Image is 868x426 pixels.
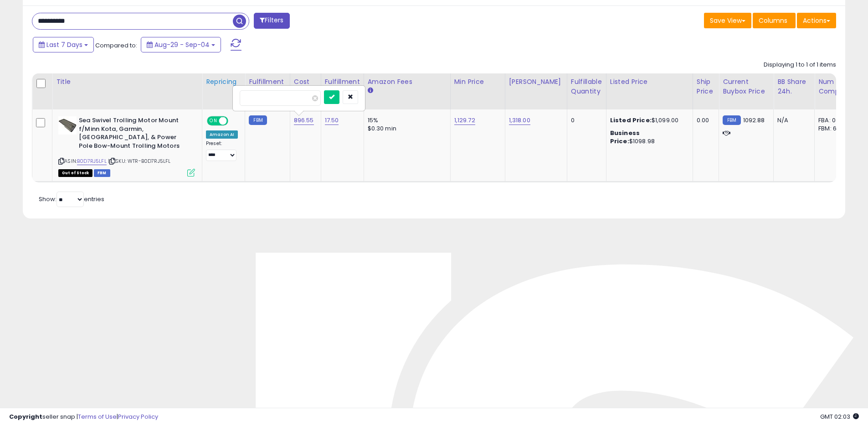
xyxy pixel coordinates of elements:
a: 17.50 [325,116,339,125]
a: B0D7RJ5LFL [77,157,107,165]
span: OFF [227,117,241,125]
div: Ship Price [697,77,715,96]
button: Last 7 Days [33,37,94,52]
div: Fulfillment Cost [325,77,360,96]
small: FBM [723,115,740,125]
div: FBM: 6 [818,125,848,133]
div: Cost [294,77,317,87]
div: 0.00 [697,116,712,125]
span: Compared to: [95,41,137,50]
div: ASIN: [58,116,195,176]
b: Business Price: [610,129,640,145]
span: Columns [759,16,787,25]
button: Aug-29 - Sep-04 [141,37,221,52]
a: 1,318.00 [509,116,530,125]
b: Sea Swivel Trolling Motor Mount f/Minn Kota, Garmin, [GEOGRAPHIC_DATA], & Power Pole Bow-Mount Tr... [79,116,190,152]
a: 896.55 [294,116,314,125]
div: Amazon Fees [368,77,447,87]
span: ON [208,117,219,125]
div: [PERSON_NAME] [509,77,563,87]
div: Fulfillable Quantity [571,77,602,96]
button: Filters [254,13,289,29]
div: $1098.98 [610,129,686,145]
div: 15% [368,116,443,125]
button: Columns [753,13,796,28]
span: Last 7 Days [46,40,82,49]
div: N/A [777,116,807,125]
a: 1,129.72 [454,116,475,125]
div: Listed Price [610,77,689,87]
button: Save View [704,13,751,28]
button: Actions [797,13,836,28]
div: Title [56,77,198,87]
div: $0.30 min [368,125,443,133]
div: Fulfillment [249,77,286,87]
div: Amazon AI [206,130,238,139]
div: Repricing [206,77,241,87]
span: 1092.88 [743,116,765,125]
div: Min Price [454,77,501,87]
small: Amazon Fees. [368,87,373,95]
span: FBM [94,169,110,177]
div: Preset: [206,140,238,161]
span: | SKU: WTR-B0D7RJ5LFL [108,157,171,165]
div: Displaying 1 to 1 of 1 items [764,61,836,69]
div: 0 [571,116,599,125]
span: Aug-29 - Sep-04 [154,40,210,49]
div: FBA: 0 [818,116,848,125]
div: BB Share 24h. [777,77,811,96]
div: Num of Comp. [818,77,852,96]
div: Current Buybox Price [723,77,770,96]
img: 31JmRcfdlNL._SL40_.jpg [58,116,77,135]
span: Show: entries [39,195,104,203]
b: Listed Price: [610,116,652,125]
div: $1,099.00 [610,116,686,125]
span: All listings that are currently out of stock and unavailable for purchase on Amazon [58,169,92,177]
small: FBM [249,115,267,125]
